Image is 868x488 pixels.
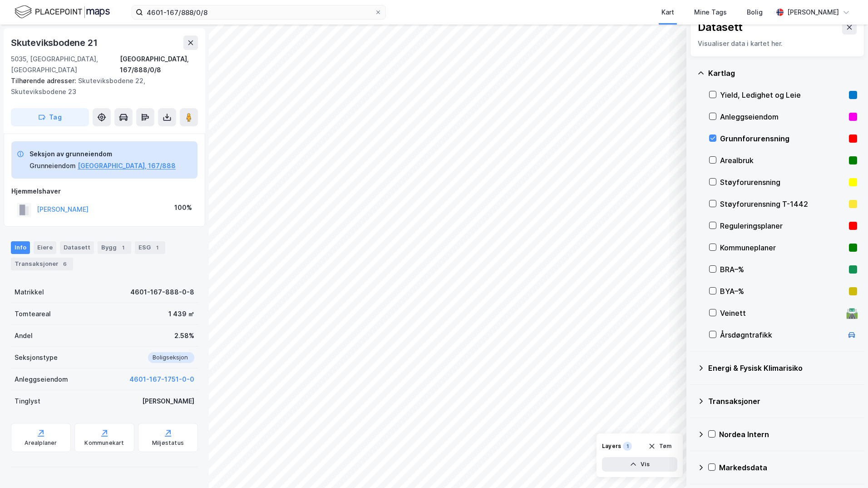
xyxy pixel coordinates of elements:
[15,4,110,20] img: logo.f888ab2527a4732fd821a326f86c7f29.svg
[142,396,194,407] div: [PERSON_NAME]
[78,160,176,171] button: [GEOGRAPHIC_DATA], 167/888
[30,160,76,171] div: Grunneiendom
[11,241,30,254] div: Info
[129,374,194,385] button: 4601-167-1751-0-0
[602,443,621,450] div: Layers
[11,258,73,270] div: Transaksjoner
[719,462,857,473] div: Markedsdata
[15,309,51,319] div: Tomteareal
[25,439,57,447] div: Arealplaner
[60,241,94,254] div: Datasett
[11,54,120,75] div: 5035, [GEOGRAPHIC_DATA], [GEOGRAPHIC_DATA]
[623,442,632,451] div: 1
[694,7,727,18] div: Mine Tags
[708,396,857,407] div: Transaksjoner
[720,264,845,275] div: BRA–%
[15,352,58,363] div: Seksjonstype
[11,35,99,50] div: Skuteviksbodene 21
[846,307,858,319] div: 🛣️
[720,133,845,144] div: Grunnforurensning
[661,7,674,18] div: Kart
[708,363,857,373] div: Energi & Fysisk Klimarisiko
[823,444,868,488] iframe: Chat Widget
[143,5,375,19] input: Søk på adresse, matrikkel, gårdeiere, leietakere eller personer
[720,308,843,319] div: Veinett
[698,38,857,49] div: Visualiser data i kartet her.
[642,439,677,453] button: Tøm
[720,242,845,253] div: Kommuneplaner
[698,20,743,35] div: Datasett
[720,177,845,188] div: Støyforurensning
[98,241,131,254] div: Bygg
[153,243,162,252] div: 1
[15,330,33,341] div: Andel
[720,111,845,122] div: Anleggseiendom
[15,396,40,407] div: Tinglyst
[720,199,845,209] div: Støyforurensning T-1442
[84,439,124,447] div: Kommunekart
[60,259,69,269] div: 6
[720,155,845,166] div: Arealbruk
[152,439,184,447] div: Miljøstatus
[720,286,845,297] div: BYA–%
[720,329,843,340] div: Årsdøgntrafikk
[708,68,857,79] div: Kartlag
[135,241,165,254] div: ESG
[174,202,192,213] div: 100%
[15,287,44,298] div: Matrikkel
[11,77,78,85] span: Tilhørende adresser:
[719,429,857,440] div: Nordea Intern
[130,287,194,298] div: 4601-167-888-0-8
[720,220,845,231] div: Reguleringsplaner
[118,243,128,252] div: 1
[120,54,198,75] div: [GEOGRAPHIC_DATA], 167/888/0/8
[787,7,839,18] div: [PERSON_NAME]
[15,374,68,385] div: Anleggseiendom
[11,75,191,97] div: Skuteviksbodene 22, Skuteviksbodene 23
[602,457,677,472] button: Vis
[747,7,763,18] div: Bolig
[11,108,89,126] button: Tag
[30,149,176,159] div: Seksjon av grunneiendom
[720,90,845,100] div: Yield, Ledighet og Leie
[11,186,197,197] div: Hjemmelshaver
[168,309,194,319] div: 1 439 ㎡
[34,241,56,254] div: Eiere
[174,330,194,341] div: 2.58%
